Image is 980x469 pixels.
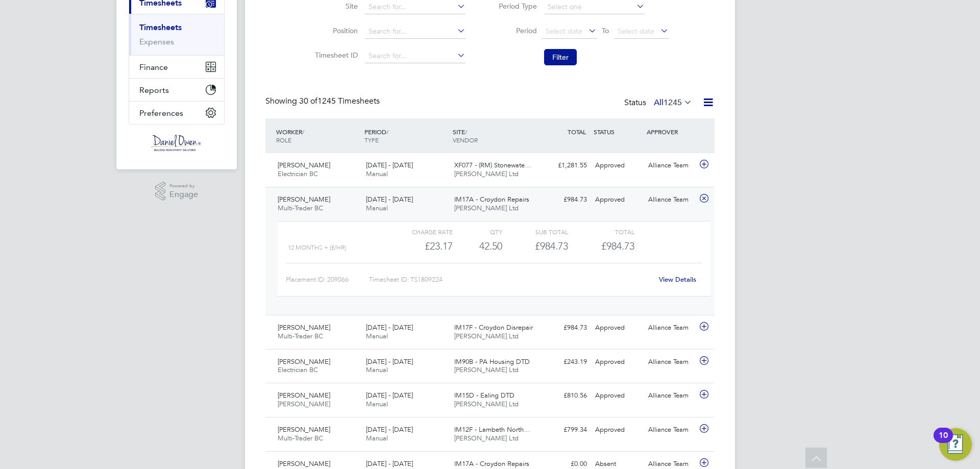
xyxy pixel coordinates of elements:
div: £1,281.55 [538,157,591,174]
span: [PERSON_NAME] [278,323,330,332]
span: Manual [366,169,388,178]
input: Search for... [365,49,465,63]
span: / [465,128,467,136]
span: To [599,24,612,37]
button: Open Resource Center, 10 new notifications [939,428,972,461]
span: [DATE] - [DATE] [366,161,413,169]
div: £984.73 [502,238,568,255]
span: VENDOR [453,136,478,144]
span: Multi-Trader BC [278,434,323,442]
span: Manual [366,332,388,340]
span: Finance [139,62,168,72]
span: TYPE [364,136,379,144]
span: [PERSON_NAME] [278,195,330,204]
span: [PERSON_NAME] Ltd [454,365,519,374]
span: Engage [169,190,198,199]
span: IM12F - Lambeth North… [454,425,530,434]
div: Timesheet ID: TS1809224 [369,271,652,288]
span: IM17F - Croydon Disrepair [454,323,533,332]
label: All [654,97,692,108]
div: £810.56 [538,387,591,404]
button: Reports [129,79,224,101]
span: Manual [366,434,388,442]
div: Approved [591,191,644,208]
span: Electrician BC [278,365,318,374]
span: IM17A - Croydon Repairs [454,459,529,468]
div: £984.73 [538,191,591,208]
span: IM17A - Croydon Repairs [454,195,529,204]
div: Approved [591,319,644,336]
span: [PERSON_NAME] Ltd [454,434,519,442]
button: Filter [544,49,577,65]
span: [PERSON_NAME] [278,161,330,169]
div: Placement ID: 209066 [286,271,369,288]
label: Timesheet ID [312,51,358,60]
span: Manual [366,204,388,212]
span: / [386,128,388,136]
div: STATUS [591,122,644,141]
span: 1245 Timesheets [299,96,380,106]
div: Sub Total [502,226,568,238]
span: [DATE] - [DATE] [366,323,413,332]
div: Alliance Team [644,422,697,438]
a: Go to home page [129,135,225,151]
label: Period [491,26,537,35]
span: XF077 - (RM) Stonewate… [454,161,531,169]
span: Electrician BC [278,169,318,178]
span: [DATE] - [DATE] [366,459,413,468]
div: APPROVER [644,122,697,141]
div: £23.17 [387,238,453,255]
div: Charge rate [387,226,453,238]
span: Multi-Trader BC [278,204,323,212]
span: Manual [366,365,388,374]
span: Multi-Trader BC [278,332,323,340]
span: Manual [366,400,388,408]
span: [PERSON_NAME] [278,357,330,366]
span: [DATE] - [DATE] [366,357,413,366]
a: Timesheets [139,22,182,32]
label: Site [312,2,358,11]
span: 1245 [664,97,682,108]
div: Alliance Team [644,387,697,404]
span: [PERSON_NAME] Ltd [454,169,519,178]
span: [PERSON_NAME] Ltd [454,400,519,408]
input: Search for... [365,24,465,39]
div: Approved [591,157,644,174]
div: Alliance Team [644,319,697,336]
div: Total [568,226,634,238]
span: / [302,128,304,136]
div: 10 [939,435,948,449]
span: Preferences [139,108,183,118]
span: 30 of [299,96,317,106]
div: 42.50 [453,238,502,255]
span: Select date [618,27,654,36]
div: £243.19 [538,354,591,371]
span: [DATE] - [DATE] [366,425,413,434]
div: WORKER [274,122,362,149]
span: [DATE] - [DATE] [366,391,413,400]
span: [PERSON_NAME] Ltd [454,332,519,340]
button: Preferences [129,102,224,124]
span: TOTAL [568,128,586,136]
a: Expenses [139,37,174,46]
div: Alliance Team [644,191,697,208]
span: [DATE] - [DATE] [366,195,413,204]
span: [PERSON_NAME] Ltd [454,204,519,212]
span: [PERSON_NAME] [278,400,330,408]
div: Approved [591,354,644,371]
span: ROLE [276,136,291,144]
button: Finance [129,56,224,78]
div: Alliance Team [644,354,697,371]
a: Powered byEngage [155,182,199,201]
label: Position [312,26,358,35]
span: 12 Months + (£/HR) [288,244,346,251]
div: SITE [450,122,538,149]
span: Select date [546,27,582,36]
div: Approved [591,422,644,438]
div: Alliance Team [644,157,697,174]
img: danielowen-logo-retina.png [151,135,202,151]
div: £984.73 [538,319,591,336]
div: Showing [265,96,382,107]
span: Powered by [169,182,198,190]
span: £984.73 [601,240,634,252]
